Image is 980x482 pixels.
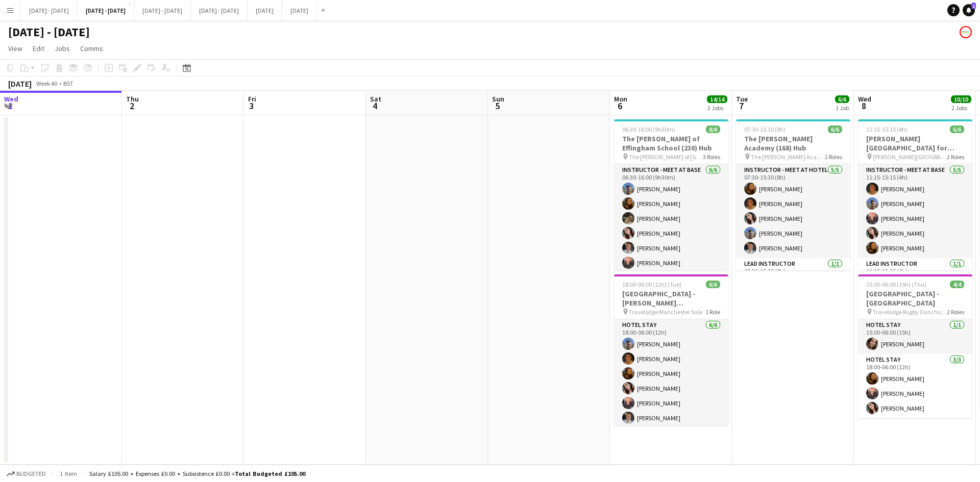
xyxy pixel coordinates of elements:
app-card-role: Instructor - Meet at Base6/606:30-16:00 (9h30m)[PERSON_NAME][PERSON_NAME][PERSON_NAME][PERSON_NAM... [614,164,728,273]
div: 2 Jobs [951,104,971,112]
span: 10/10 [951,95,971,103]
span: 8/8 [706,125,720,133]
div: Salary £105.00 + Expenses £0.00 + Subsistence £0.00 = [89,470,305,477]
span: 1 [3,100,18,112]
h3: The [PERSON_NAME] of Effingham School (230) Hub [614,134,728,153]
app-job-card: 15:00-06:00 (15h) (Thu)4/4[GEOGRAPHIC_DATA] - [GEOGRAPHIC_DATA] Travelodge Rugby Dunchurch2 Roles... [858,274,972,418]
span: Edit [33,44,44,53]
h3: The [PERSON_NAME] Academy (168) Hub [736,134,850,153]
span: 2 [125,100,139,112]
span: Wed [4,94,18,104]
span: [PERSON_NAME][GEOGRAPHIC_DATA] for Boys [873,153,947,161]
span: Wed [858,94,871,104]
span: Thu [126,94,139,104]
a: Edit [29,42,48,55]
app-card-role: Instructor - Meet at Base5/511:15-15:15 (4h)[PERSON_NAME][PERSON_NAME][PERSON_NAME][PERSON_NAME][... [858,164,972,258]
h3: [GEOGRAPHIC_DATA] - [PERSON_NAME][GEOGRAPHIC_DATA] [614,289,728,308]
button: [DATE] [282,1,317,20]
span: Total Budgeted £105.00 [235,470,305,477]
span: Comms [80,44,103,53]
span: Fri [248,94,256,104]
app-user-avatar: Programmes & Operations [960,26,972,38]
span: Travelodge Manchester Sale [629,308,702,316]
span: 8 [856,100,871,112]
div: 1 Job [836,104,849,112]
div: BST [63,80,73,87]
span: Sun [492,94,504,104]
span: 2 Roles [947,308,964,316]
a: 1 [963,4,975,16]
button: [DATE] - [DATE] [191,1,248,20]
span: Travelodge Rugby Dunchurch [873,308,947,316]
span: 5 [491,100,504,112]
h3: [GEOGRAPHIC_DATA] - [GEOGRAPHIC_DATA] [858,289,972,308]
span: Sat [370,94,381,104]
span: 4 [369,100,381,112]
app-card-role: Hotel Stay6/618:00-06:00 (12h)[PERSON_NAME][PERSON_NAME][PERSON_NAME][PERSON_NAME][PERSON_NAME][P... [614,319,728,428]
span: 1 Role [705,308,720,316]
a: View [4,42,27,55]
span: 06:30-16:00 (9h30m) [622,125,675,133]
app-card-role: Lead Instructor1/107:30-15:30 (8h) [736,258,850,293]
span: Tue [736,94,748,104]
span: 6/6 [706,281,720,288]
a: Comms [76,42,107,55]
button: [DATE] - [DATE] [21,1,78,20]
span: View [8,44,22,53]
span: The [PERSON_NAME] Academy [751,153,825,161]
span: 11:15-15:15 (4h) [866,125,908,133]
button: [DATE] [248,1,282,20]
h1: [DATE] - [DATE] [8,24,90,40]
app-card-role: Hotel Stay1/115:00-06:00 (15h)[PERSON_NAME] [858,319,972,354]
span: 6/6 [835,95,849,103]
span: 6/6 [828,125,842,133]
span: 2 Roles [947,153,964,161]
app-card-role: Instructor - Meet at Hotel5/507:30-15:30 (8h)[PERSON_NAME][PERSON_NAME][PERSON_NAME][PERSON_NAME]... [736,164,850,258]
div: 2 Jobs [707,104,727,112]
a: Jobs [51,42,74,55]
span: Budgeted [16,470,46,477]
span: 15:00-06:00 (15h) (Thu) [866,281,926,288]
span: 1 [971,3,976,9]
span: 6 [612,100,627,112]
span: 4/4 [950,281,964,288]
app-job-card: 07:30-15:30 (8h)6/6The [PERSON_NAME] Academy (168) Hub The [PERSON_NAME] Academy2 RolesInstructor... [736,119,850,270]
h3: [PERSON_NAME][GEOGRAPHIC_DATA] for Boys (170) Hub (Half Day PM) [858,134,972,153]
span: 07:30-15:30 (8h) [744,125,786,133]
span: 3 Roles [703,153,720,161]
span: 7 [734,100,748,112]
app-job-card: 18:00-06:00 (12h) (Tue)6/6[GEOGRAPHIC_DATA] - [PERSON_NAME][GEOGRAPHIC_DATA] Travelodge Mancheste... [614,274,728,425]
app-card-role: Hotel Stay3/318:00-06:00 (12h)[PERSON_NAME][PERSON_NAME][PERSON_NAME] [858,354,972,418]
span: 18:00-06:00 (12h) (Tue) [622,281,681,288]
span: Mon [614,94,627,104]
span: Jobs [55,44,70,53]
button: Budgeted [5,468,47,479]
app-job-card: 06:30-16:00 (9h30m)8/8The [PERSON_NAME] of Effingham School (230) Hub The [PERSON_NAME] of [GEOGR... [614,119,728,270]
button: [DATE] - [DATE] [134,1,191,20]
span: 6/6 [950,125,964,133]
span: 1 item [56,470,81,477]
span: 2 Roles [825,153,842,161]
span: Week 40 [34,80,59,87]
app-job-card: 11:15-15:15 (4h)6/6[PERSON_NAME][GEOGRAPHIC_DATA] for Boys (170) Hub (Half Day PM) [PERSON_NAME][... [858,119,972,270]
app-card-role: Lead Instructor1/111:15-15:15 (4h) [858,258,972,293]
button: [DATE] - [DATE] [78,1,134,20]
span: 3 [247,100,256,112]
span: 14/14 [707,95,727,103]
div: [DATE] [8,79,32,89]
span: The [PERSON_NAME] of [GEOGRAPHIC_DATA] [629,153,703,161]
